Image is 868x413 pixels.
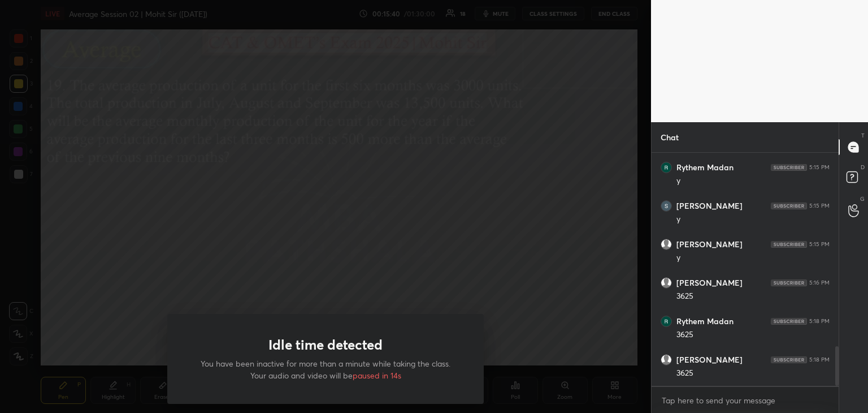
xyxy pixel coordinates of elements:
[676,355,743,365] h6: [PERSON_NAME]
[661,316,671,326] img: thumbnail.jpg
[771,356,807,363] img: 4P8fHbbgJtejmAAAAAElFTkSuQmCC
[661,355,671,365] img: default.png
[861,131,865,140] p: T
[809,203,830,209] div: 5:15 PM
[676,214,830,225] div: y
[809,356,830,363] div: 5:18 PM
[771,241,807,248] img: 4P8fHbbgJtejmAAAAAElFTkSuQmCC
[676,175,830,187] div: y
[861,163,865,171] p: D
[652,122,688,152] p: Chat
[268,337,383,353] h1: Idle time detected
[771,279,807,286] img: 4P8fHbbgJtejmAAAAAElFTkSuQmCC
[661,162,671,173] img: thumbnail.jpg
[676,368,830,379] div: 3625
[661,239,671,249] img: default.png
[860,195,865,203] p: G
[661,201,671,211] img: thumbnail.jpg
[652,153,839,386] div: grid
[809,318,830,325] div: 5:18 PM
[676,239,743,249] h6: [PERSON_NAME]
[771,164,807,171] img: 4P8fHbbgJtejmAAAAAElFTkSuQmCC
[676,201,743,211] h6: [PERSON_NAME]
[676,162,734,173] h6: Rythem Madan
[676,278,743,288] h6: [PERSON_NAME]
[676,291,830,302] div: 3625
[771,318,807,325] img: 4P8fHbbgJtejmAAAAAElFTkSuQmCC
[809,241,830,248] div: 5:15 PM
[194,358,457,381] p: You have been inactive for more than a minute while taking the class. Your audio and video will be
[809,164,830,171] div: 5:15 PM
[676,316,734,326] h6: Rythem Madan
[676,252,830,264] div: y
[771,203,807,209] img: 4P8fHbbgJtejmAAAAAElFTkSuQmCC
[676,329,830,341] div: 3625
[809,279,830,286] div: 5:16 PM
[661,278,671,288] img: default.png
[353,370,401,381] span: paused in 14s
